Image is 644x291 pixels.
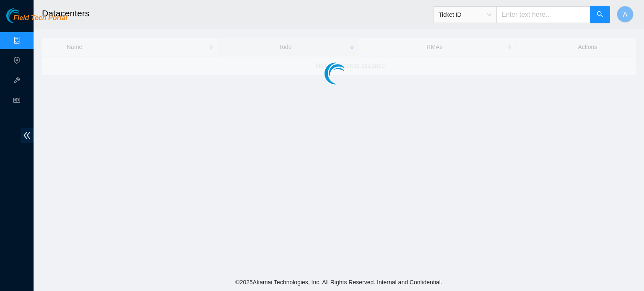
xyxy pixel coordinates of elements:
[590,6,610,23] button: search
[21,128,34,143] span: double-left
[6,15,67,26] a: Akamai TechnologiesField Tech Portal
[496,6,590,23] input: Enter text here...
[439,8,491,21] span: Ticket ID
[623,9,628,20] span: A
[617,6,634,23] button: A
[34,273,644,291] footer: © 2025 Akamai Technologies, Inc. All Rights Reserved. Internal and Confidential.
[13,93,20,110] span: read
[6,8,42,23] img: Akamai Technologies
[13,14,67,22] span: Field Tech Portal
[597,11,603,19] span: search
